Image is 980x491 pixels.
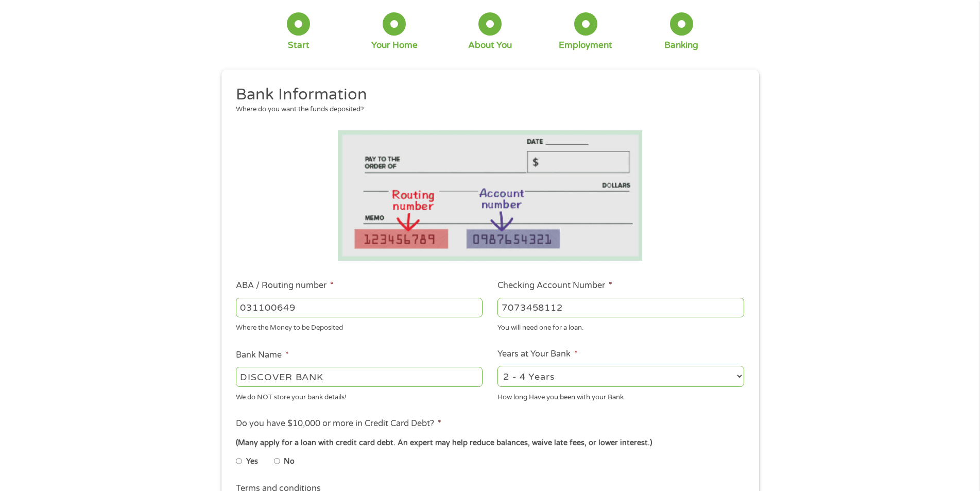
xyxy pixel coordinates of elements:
[284,456,295,467] label: No
[497,388,744,402] div: How long Have you been with your Bank
[236,388,483,402] div: We do NOT store your bank details!
[236,105,736,115] div: Where do you want the funds deposited?
[246,456,258,467] label: Yes
[288,40,310,51] div: Start
[497,298,744,317] input: 345634636
[497,280,612,291] label: Checking Account Number
[497,349,578,360] label: Years at Your Bank
[236,319,483,333] div: Where the Money to be Deposited
[236,350,289,361] label: Bank Name
[236,298,483,317] input: 263177916
[497,319,744,333] div: You will need one for a loan.
[236,280,334,291] label: ABA / Routing number
[468,40,512,51] div: About You
[338,130,643,261] img: Routing number location
[236,418,441,429] label: Do you have $10,000 or more in Credit Card Debt?
[236,437,744,449] div: (Many apply for a loan with credit card debt. An expert may help reduce balances, waive late fees...
[236,84,736,105] h2: Bank Information
[559,40,612,51] div: Employment
[664,40,698,51] div: Banking
[371,40,418,51] div: Your Home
